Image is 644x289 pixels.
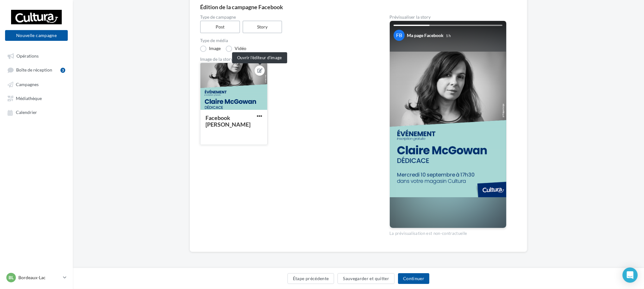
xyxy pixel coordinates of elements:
div: Prévisualiser la story [389,15,507,19]
label: Post [200,21,240,33]
span: Médiathèque [16,96,42,101]
div: La prévisualisation est non-contractuelle [389,228,507,236]
label: Image [200,46,221,52]
a: Calendrier [4,106,69,118]
a: Campagnes [4,79,69,90]
p: Bordeaux-Lac [18,274,60,281]
div: Open Intercom Messenger [622,267,638,283]
span: Opérations [16,53,39,59]
div: Ouvrir l'éditeur d’image [232,52,287,63]
button: Nouvelle campagne [5,30,68,41]
div: 3 [60,68,65,73]
div: FB [394,30,405,41]
span: Campagnes [16,82,39,87]
label: Type de média [200,38,369,43]
span: Calendrier [16,110,37,115]
span: BL [9,274,14,281]
button: Sauvegarder et quitter [338,273,395,284]
a: Médiathèque [4,92,69,104]
div: Facebook [PERSON_NAME] [205,114,250,128]
span: Boîte de réception [16,67,52,73]
a: BL Bordeaux-Lac [5,272,68,284]
div: Ma page Facebook [407,32,444,39]
button: Étape précédente [287,273,334,284]
div: 1 h [446,33,451,38]
label: Vidéo [226,46,246,52]
a: Opérations [4,50,69,61]
div: Image de la story [200,57,369,61]
button: Continuer [398,273,429,284]
label: Type de campagne [200,15,369,19]
div: Édition de la campagne Facebook [200,4,517,10]
img: Your Facebook story preview [390,52,506,197]
label: Story [243,21,282,33]
a: Boîte de réception3 [4,64,69,76]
